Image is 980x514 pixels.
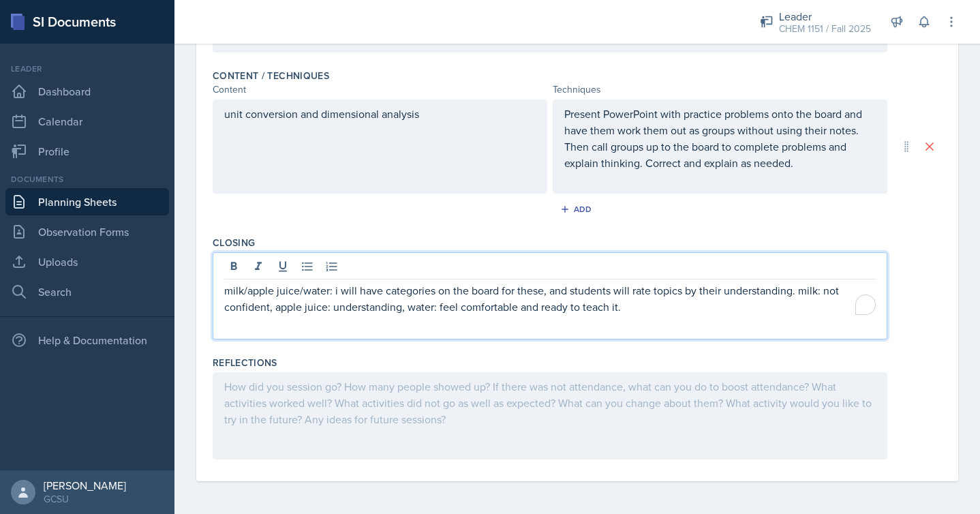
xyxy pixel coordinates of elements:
[5,218,169,245] a: Observation Forms
[779,22,871,36] div: CHEM 1151 / Fall 2025
[779,8,871,25] div: Leader
[5,63,169,75] div: Leader
[553,82,887,97] div: Techniques
[213,356,277,369] label: Reflections
[5,188,169,215] a: Planning Sheets
[5,327,169,354] div: Help & Documentation
[555,199,600,220] button: Add
[564,106,876,171] p: Present PowerPoint with practice problems onto the board and have them work them out as groups wi...
[44,492,126,506] div: GCSU
[5,138,169,165] a: Profile
[563,204,592,215] div: Add
[224,282,876,315] div: To enrich screen reader interactions, please activate Accessibility in Grammarly extension settings
[5,108,169,135] a: Calendar
[5,278,169,305] a: Search
[213,82,547,97] div: Content
[44,479,126,492] div: [PERSON_NAME]
[213,236,255,250] label: Closing
[224,106,536,122] p: unit conversion and dimensional analysis
[213,69,329,82] label: Content / Techniques
[5,78,169,105] a: Dashboard
[5,173,169,185] div: Documents
[224,282,876,315] p: milk/apple juice/water: i will have categories on the board for these, and students will rate top...
[5,248,169,275] a: Uploads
